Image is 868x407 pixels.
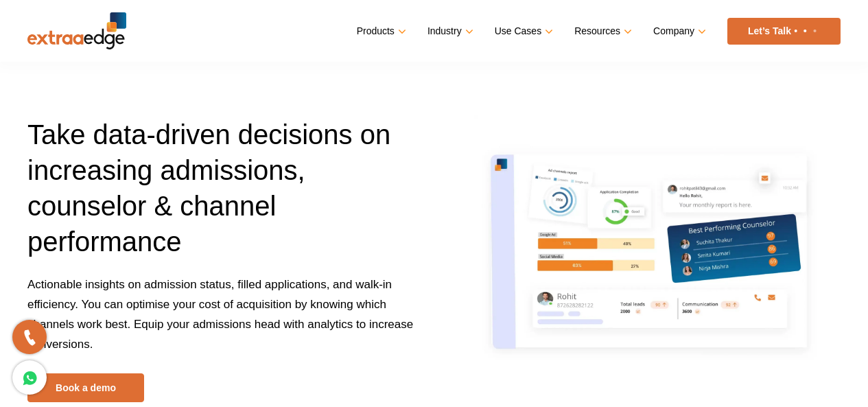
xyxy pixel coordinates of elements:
span: Actionable insights on admission status, filled applications, and walk-in efficiency. You can opt... [27,278,413,351]
img: management-banner [474,115,832,404]
a: Book a demo [27,373,144,402]
a: Resources [574,21,629,41]
a: Industry [427,21,471,41]
a: Use Cases [495,21,550,41]
a: Company [653,21,703,41]
a: Products [357,21,403,41]
a: Let’s Talk [727,18,841,45]
span: Take data-driven decisions on increasing admissions, counselor & channel performance [27,119,390,257]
